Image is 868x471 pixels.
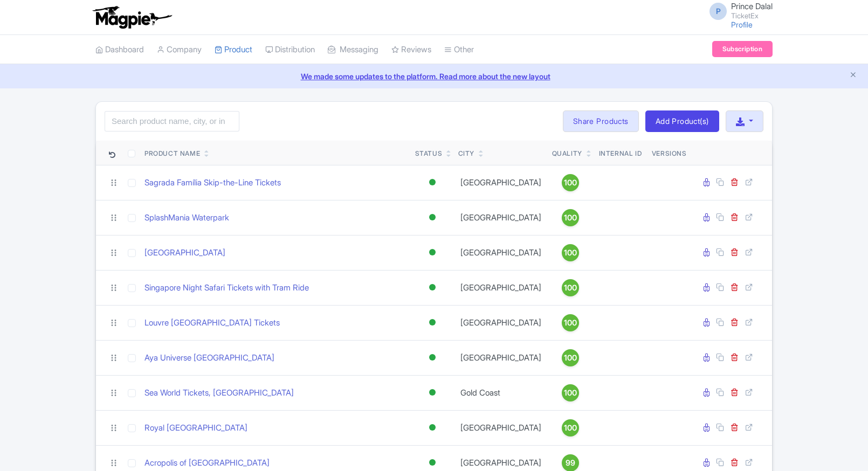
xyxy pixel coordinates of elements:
div: Active [427,350,438,365]
span: 100 [564,422,577,434]
div: Active [427,175,438,190]
a: 100 [552,279,589,296]
img: logo-ab69f6fb50320c5b225c76a69d11143b.png [90,5,174,29]
div: Quality [552,149,582,158]
a: Louvre [GEOGRAPHIC_DATA] Tickets [144,317,280,329]
a: 100 [552,419,589,437]
div: Status [415,149,443,158]
div: Product Name [144,149,200,158]
a: 100 [552,209,589,226]
td: [GEOGRAPHIC_DATA] [454,200,548,235]
td: [GEOGRAPHIC_DATA] [454,270,548,305]
a: Other [444,35,474,65]
span: 100 [564,387,577,399]
span: 100 [564,352,577,364]
span: 100 [564,212,577,224]
a: 100 [552,244,589,261]
a: Distribution [265,35,315,65]
a: We made some updates to the platform. Read more about the new layout [6,71,862,82]
div: City [458,149,474,158]
a: Sagrada Família Skip-the-Line Tickets [144,177,281,189]
div: Active [427,245,438,260]
span: P [709,3,727,20]
span: 100 [564,317,577,329]
div: Active [427,455,438,470]
td: [GEOGRAPHIC_DATA] [454,305,548,340]
a: Dashboard [95,35,144,65]
a: Profile [731,20,753,29]
th: Internal ID [593,141,647,165]
a: Share Products [563,110,639,132]
span: 100 [564,247,577,259]
a: Add Product(s) [645,110,719,132]
a: Subscription [712,41,773,57]
input: Search product name, city, or interal id [105,111,239,131]
th: Versions [647,141,691,165]
a: Company [157,35,202,65]
a: Sea World Tickets, [GEOGRAPHIC_DATA] [144,387,294,399]
a: Product [215,35,252,65]
button: Close announcement [849,70,857,82]
a: Singapore Night Safari Tickets with Tram Ride [144,282,309,294]
a: P Prince Dalal TicketEx [703,2,773,19]
td: [GEOGRAPHIC_DATA] [454,340,548,375]
a: 100 [552,349,589,366]
a: 100 [552,384,589,401]
a: SplashMania Waterpark [144,212,229,224]
div: Active [427,315,438,330]
td: Gold Coast [454,375,548,410]
a: Reviews [391,35,431,65]
a: 100 [552,314,589,331]
span: Prince Dalal [731,1,773,11]
td: [GEOGRAPHIC_DATA] [454,410,548,445]
div: Active [427,420,438,435]
div: Active [427,280,438,295]
td: [GEOGRAPHIC_DATA] [454,165,548,200]
div: Active [427,385,438,400]
a: Aya Universe [GEOGRAPHIC_DATA] [144,352,274,364]
a: 100 [552,174,589,191]
span: 99 [566,457,575,469]
a: [GEOGRAPHIC_DATA] [144,247,225,259]
a: Messaging [328,35,378,65]
a: Royal [GEOGRAPHIC_DATA] [144,422,247,434]
div: Active [427,210,438,225]
a: Acropolis of [GEOGRAPHIC_DATA] [144,457,270,469]
small: TicketEx [731,12,773,19]
span: 100 [564,282,577,294]
td: [GEOGRAPHIC_DATA] [454,235,548,270]
span: 100 [564,177,577,189]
